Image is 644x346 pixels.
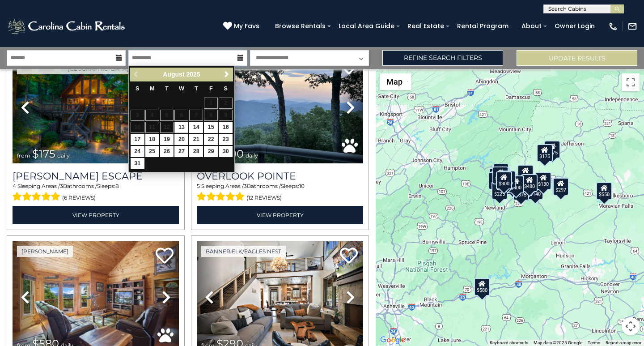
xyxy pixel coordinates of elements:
[221,69,232,80] a: Next
[174,122,188,133] a: 13
[496,171,512,189] div: $300
[201,246,286,257] a: Banner Elk/Eagles Nest
[17,246,73,257] a: [PERSON_NAME]
[189,122,203,133] a: 14
[60,183,63,189] span: 3
[219,134,233,145] a: 23
[340,247,358,266] a: Add to favorites
[195,85,198,92] span: Thursday
[32,147,55,160] span: $175
[403,19,449,33] a: Real Estate
[223,21,262,31] a: My Favs
[57,152,70,159] span: daily
[156,247,174,266] a: Add to favorites
[453,19,513,33] a: Rental Program
[490,340,528,346] button: Keyboard shortcuts
[596,182,612,200] div: $550
[131,134,144,145] a: 17
[179,85,184,92] span: Wednesday
[334,19,399,33] a: Local Area Guide
[537,144,553,162] div: $175
[378,334,407,346] img: Google
[517,19,546,33] a: About
[189,146,203,157] a: 28
[150,85,155,92] span: Monday
[62,192,96,204] span: (6 reviews)
[13,182,179,204] div: Sleeping Areas / Bathrooms / Sleeps:
[299,183,305,189] span: 10
[219,122,233,133] a: 16
[219,146,233,157] a: 30
[224,85,227,92] span: Saturday
[246,192,282,204] span: (12 reviews)
[197,182,363,204] div: Sleeping Areas / Bathrooms / Sleeps:
[517,165,534,183] div: $349
[145,134,159,145] a: 18
[165,85,169,92] span: Tuesday
[378,334,407,346] a: Open this area in Google Maps (opens a new window)
[7,17,127,35] img: White-1-2.png
[521,174,538,192] div: $480
[517,50,637,66] button: Update Results
[197,183,200,189] span: 5
[131,158,144,169] a: 31
[160,146,174,157] a: 26
[13,170,179,182] h3: Todd Escape
[271,19,330,33] a: Browse Rentals
[13,206,179,224] a: View Property
[223,71,230,78] span: Next
[608,21,618,31] img: phone-regular-white.png
[136,85,139,92] span: Sunday
[493,163,509,181] div: $125
[145,146,159,157] a: 25
[588,340,600,345] a: Terms
[246,152,258,159] span: daily
[386,77,402,86] span: Map
[197,170,363,182] a: Overlook Pointe
[115,183,119,189] span: 8
[209,85,213,92] span: Friday
[163,71,184,78] span: August
[13,183,16,189] span: 4
[234,21,259,31] span: My Favs
[527,181,543,199] div: $140
[474,278,490,295] div: $580
[204,122,218,133] a: 15
[534,340,582,345] span: Map data ©2025 Google
[535,172,551,190] div: $130
[492,166,508,184] div: $425
[174,146,188,157] a: 27
[197,52,363,163] img: thumbnail_163278099.png
[197,206,363,224] a: View Property
[544,140,560,158] div: $175
[500,171,516,188] div: $625
[186,71,200,78] span: 2025
[380,73,411,90] button: Change map style
[174,134,188,145] a: 20
[491,182,508,200] div: $225
[622,317,640,335] button: Map camera controls
[550,19,599,33] a: Owner Login
[382,50,503,66] a: Refine Search Filters
[513,182,529,200] div: $375
[17,152,30,159] span: from
[13,52,179,163] img: thumbnail_168627805.jpeg
[606,340,641,345] a: Report a map error
[204,134,218,145] a: 22
[204,146,218,157] a: 29
[508,175,524,193] div: $400
[131,146,144,157] a: 24
[160,134,174,145] a: 19
[488,171,504,189] div: $230
[627,21,637,31] img: mail-regular-white.png
[553,178,569,196] div: $297
[13,170,179,182] a: [PERSON_NAME] Escape
[622,73,640,91] button: Toggle fullscreen view
[189,134,203,145] a: 21
[244,183,247,189] span: 3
